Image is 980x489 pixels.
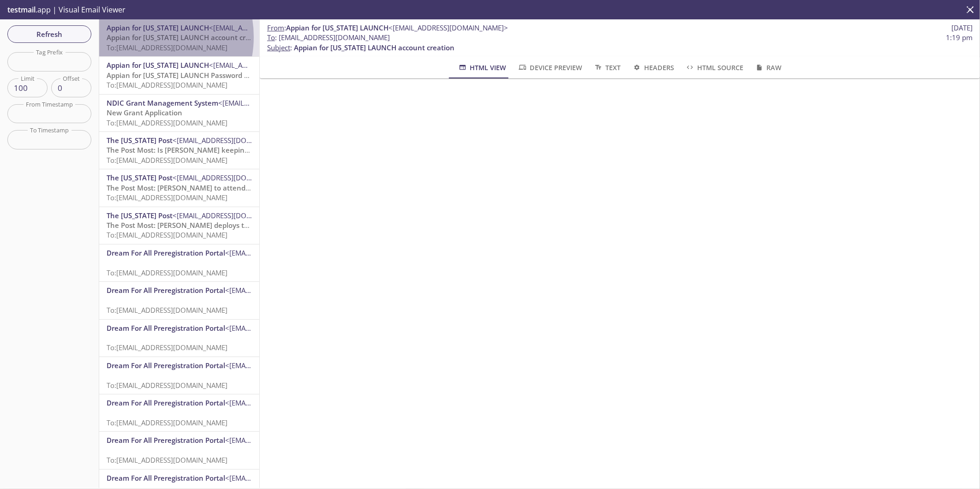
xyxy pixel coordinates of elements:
[107,221,460,230] span: The Post Most: [PERSON_NAME] deploys troops to [GEOGRAPHIC_DATA], authorizing ‘full force’ if nec...
[225,323,345,333] span: <[EMAIL_ADDRESS][DOMAIN_NAME]>
[99,132,259,169] div: The [US_STATE] Post<[EMAIL_ADDRESS][DOMAIN_NAME]>The Post Most: Is [PERSON_NAME] keeping all his ...
[107,98,218,107] span: NDIC Grant Management System
[99,432,259,469] div: Dream For All Preregistration Portal<[EMAIL_ADDRESS][DOMAIN_NAME]>To:[EMAIL_ADDRESS][DOMAIN_NAME]
[107,183,427,192] span: The Post Most: [PERSON_NAME] to attend gathering of top generals, upending last-minute plans
[267,43,290,52] span: Subject
[99,169,259,206] div: The [US_STATE] Post<[EMAIL_ADDRESS][DOMAIN_NAME]>The Post Most: [PERSON_NAME] to attend gathering...
[107,398,225,407] span: Dream For All Preregistration Portal
[107,173,173,182] span: The [US_STATE] Post
[99,357,259,394] div: Dream For All Preregistration Portal<[EMAIL_ADDRESS][DOMAIN_NAME]>To:[EMAIL_ADDRESS][DOMAIN_NAME]
[225,473,345,483] span: <[EMAIL_ADDRESS][DOMAIN_NAME]>
[593,62,621,73] span: Text
[107,286,225,295] span: Dream For All Preregistration Portal
[209,23,329,32] span: <[EMAIL_ADDRESS][DOMAIN_NAME]>
[15,28,84,40] span: Refresh
[267,23,508,33] span: :
[294,43,454,52] span: Appian for [US_STATE] LAUNCH account creation
[173,136,292,145] span: <[EMAIL_ADDRESS][DOMAIN_NAME]>
[388,23,508,32] span: <[EMAIL_ADDRESS][DOMAIN_NAME]>
[267,33,275,42] span: To
[754,62,782,73] span: Raw
[107,71,263,80] span: Appian for [US_STATE] LAUNCH Password Reset
[107,323,225,333] span: Dream For All Preregistration Portal
[225,286,345,295] span: <[EMAIL_ADDRESS][DOMAIN_NAME]>
[99,244,259,281] div: Dream For All Preregistration Portal<[EMAIL_ADDRESS][DOMAIN_NAME]>To:[EMAIL_ADDRESS][DOMAIN_NAME]
[107,418,227,427] span: To: [EMAIL_ADDRESS][DOMAIN_NAME]
[685,62,743,73] span: HTML Source
[267,33,390,42] span: : [EMAIL_ADDRESS][DOMAIN_NAME]
[107,361,225,370] span: Dream For All Preregistration Portal
[632,62,674,73] span: Headers
[518,62,582,73] span: Device Preview
[107,455,227,465] span: To: [EMAIL_ADDRESS][DOMAIN_NAME]
[107,268,227,277] span: To: [EMAIL_ADDRESS][DOMAIN_NAME]
[107,108,182,117] span: New Grant Application
[107,211,173,220] span: The [US_STATE] Post
[107,248,225,257] span: Dream For All Preregistration Portal
[458,62,506,73] span: HTML View
[107,155,227,165] span: To: [EMAIL_ADDRESS][DOMAIN_NAME]
[7,25,91,43] button: Refresh
[107,145,424,155] span: The Post Most: Is [PERSON_NAME] keeping all his promises? This MAGA couple doesn’t think so.
[267,33,973,53] p: :
[173,173,292,182] span: <[EMAIL_ADDRESS][DOMAIN_NAME]>
[951,23,973,33] span: [DATE]
[225,248,345,257] span: <[EMAIL_ADDRESS][DOMAIN_NAME]>
[107,60,209,70] span: Appian for [US_STATE] LAUNCH
[173,211,292,220] span: <[EMAIL_ADDRESS][DOMAIN_NAME]>
[99,207,259,244] div: The [US_STATE] Post<[EMAIL_ADDRESS][DOMAIN_NAME]>The Post Most: [PERSON_NAME] deploys troops to [...
[946,33,973,42] span: 1:19 pm
[209,60,329,70] span: <[EMAIL_ADDRESS][DOMAIN_NAME]>
[107,435,225,445] span: Dream For All Preregistration Portal
[99,95,259,131] div: NDIC Grant Management System<[EMAIL_ADDRESS][DOMAIN_NAME]>New Grant ApplicationTo:[EMAIL_ADDRESS]...
[225,435,345,445] span: <[EMAIL_ADDRESS][DOMAIN_NAME]>
[107,193,227,202] span: To: [EMAIL_ADDRESS][DOMAIN_NAME]
[218,98,338,107] span: <[EMAIL_ADDRESS][DOMAIN_NAME]>
[99,19,259,56] div: Appian for [US_STATE] LAUNCH<[EMAIL_ADDRESS][DOMAIN_NAME]>Appian for [US_STATE] LAUNCH account cr...
[225,361,345,370] span: <[EMAIL_ADDRESS][DOMAIN_NAME]>
[107,343,227,352] span: To: [EMAIL_ADDRESS][DOMAIN_NAME]
[99,320,259,357] div: Dream For All Preregistration Portal<[EMAIL_ADDRESS][DOMAIN_NAME]>To:[EMAIL_ADDRESS][DOMAIN_NAME]
[225,398,345,407] span: <[EMAIL_ADDRESS][DOMAIN_NAME]>
[107,230,227,239] span: To: [EMAIL_ADDRESS][DOMAIN_NAME]
[107,136,173,145] span: The [US_STATE] Post
[107,33,267,42] span: Appian for [US_STATE] LAUNCH account creation
[107,381,227,390] span: To: [EMAIL_ADDRESS][DOMAIN_NAME]
[99,282,259,319] div: Dream For All Preregistration Portal<[EMAIL_ADDRESS][DOMAIN_NAME]>To:[EMAIL_ADDRESS][DOMAIN_NAME]
[107,118,227,127] span: To: [EMAIL_ADDRESS][DOMAIN_NAME]
[99,57,259,94] div: Appian for [US_STATE] LAUNCH<[EMAIL_ADDRESS][DOMAIN_NAME]>Appian for [US_STATE] LAUNCH Password R...
[107,23,209,32] span: Appian for [US_STATE] LAUNCH
[286,23,388,32] span: Appian for [US_STATE] LAUNCH
[267,23,284,32] span: From
[107,473,225,483] span: Dream For All Preregistration Portal
[107,43,227,52] span: To: [EMAIL_ADDRESS][DOMAIN_NAME]
[107,80,227,89] span: To: [EMAIL_ADDRESS][DOMAIN_NAME]
[107,305,227,315] span: To: [EMAIL_ADDRESS][DOMAIN_NAME]
[99,394,259,431] div: Dream For All Preregistration Portal<[EMAIL_ADDRESS][DOMAIN_NAME]>To:[EMAIL_ADDRESS][DOMAIN_NAME]
[7,5,36,15] span: testmail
